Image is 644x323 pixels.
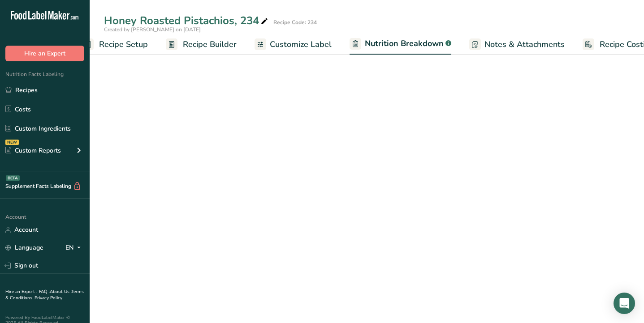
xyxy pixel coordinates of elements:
[104,26,201,33] span: Created by [PERSON_NAME] on [DATE]
[365,38,444,50] span: Nutrition Breakdown
[614,293,635,314] div: Open Intercom Messenger
[5,140,19,145] div: NEW
[5,146,61,155] div: Custom Reports
[39,289,50,295] a: FAQ .
[6,175,20,181] div: BETA
[5,240,43,255] a: Language
[273,18,317,26] div: Recipe Code: 234
[50,289,71,295] a: About Us .
[484,38,565,51] span: Notes & Attachments
[350,34,451,55] a: Nutrition Breakdown
[99,38,148,51] span: Recipe Setup
[35,295,62,301] a: Privacy Policy
[5,289,37,295] a: Hire an Expert .
[5,289,84,301] a: Terms & Conditions .
[65,242,84,253] div: EN
[166,34,237,55] a: Recipe Builder
[104,13,270,29] div: Honey Roasted Pistachios, 234
[82,34,148,55] a: Recipe Setup
[255,34,332,55] a: Customize Label
[183,38,237,51] span: Recipe Builder
[469,34,565,55] a: Notes & Attachments
[270,38,332,51] span: Customize Label
[5,46,84,61] button: Hire an Expert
